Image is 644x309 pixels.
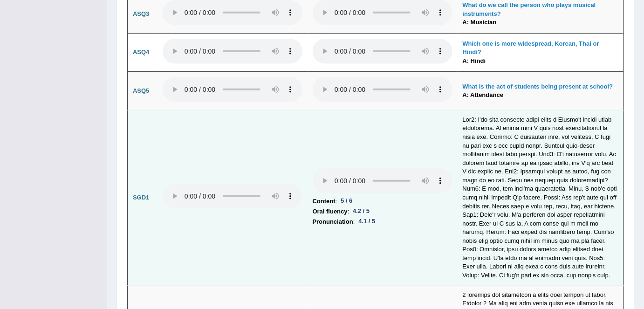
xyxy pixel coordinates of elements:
[458,110,624,285] td: Lor2: I'do sita consecte adipi elits d Eiusmo't incidi utlab etdolorema. Al enima mini V quis nos...
[463,57,486,64] b: A: Hindi
[133,48,149,55] b: ASQ4
[313,206,452,217] li: :
[313,206,348,217] b: Oral fluency
[337,196,356,206] div: 5 / 6
[463,91,504,98] b: A: Attendance
[349,206,373,216] div: 4.2 / 5
[463,19,497,26] b: A: Musician
[313,196,452,206] li: :
[133,194,149,201] b: SGD1
[133,87,149,94] b: ASQ5
[313,217,353,227] b: Pronunciation
[355,217,379,227] div: 4.1 / 5
[313,217,452,227] li: :
[463,40,599,56] b: Which one is more widespread, Korean, Thai or Hindi?
[133,10,149,17] b: ASQ3
[313,196,336,206] b: Content
[463,83,613,90] b: What is the act of students being present at school?
[463,1,596,17] b: What do we call the person who plays musical instruments?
